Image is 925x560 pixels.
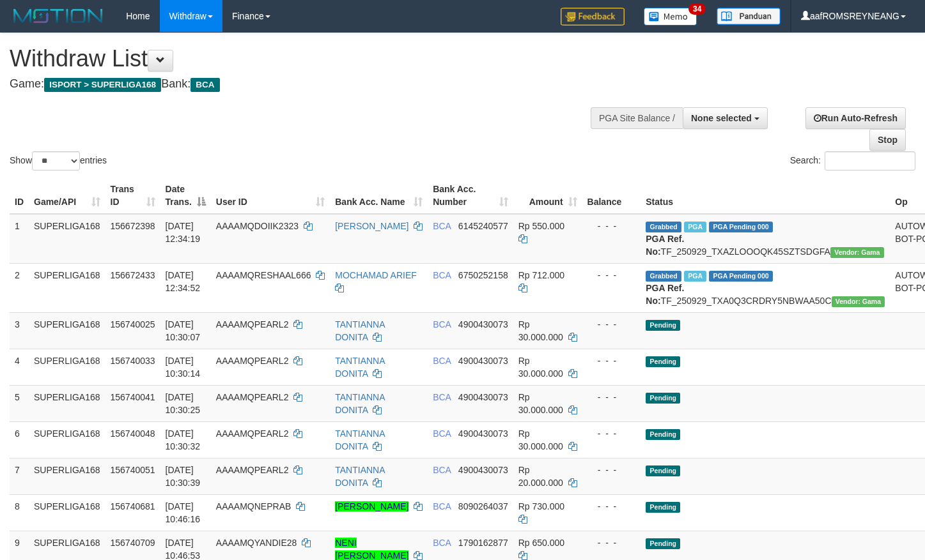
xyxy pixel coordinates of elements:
td: 6 [10,421,29,458]
th: Trans ID: activate to sort column ascending [105,178,160,214]
div: - - - [587,269,636,282]
span: Rp 30.000.000 [518,428,563,451]
a: Stop [869,129,906,151]
span: AAAAMQPEARL2 [216,428,289,439]
span: 156672398 [111,221,155,231]
div: - - - [587,391,636,404]
th: Game/API: activate to sort column ascending [29,178,105,214]
span: Grabbed [646,222,681,232]
th: Bank Acc. Name: activate to sort column ascending [330,178,428,214]
span: BCA [433,501,451,511]
span: BCA [433,319,451,329]
span: 156740041 [111,392,155,402]
img: Button%20Memo.svg [644,8,697,26]
span: Copy 1790162877 to clipboard [458,538,508,548]
div: - - - [587,354,636,367]
span: Copy 4900430073 to clipboard [458,428,508,439]
span: 156740025 [111,319,155,329]
span: Rp 650.000 [518,538,564,548]
span: Pending [646,429,680,440]
span: ISPORT > SUPERLIGA168 [44,78,161,92]
th: Status [641,178,890,214]
span: Copy 6145240577 to clipboard [458,221,508,231]
span: Copy 4900430073 to clipboard [458,392,508,402]
td: SUPERLIGA168 [29,494,105,531]
span: Vendor URL: https://trx31.1velocity.biz [832,296,885,307]
th: Bank Acc. Number: activate to sort column ascending [428,178,513,214]
span: AAAAMQNEPRAB [216,501,291,511]
td: 3 [10,312,29,349]
td: 7 [10,458,29,494]
span: [DATE] 10:30:32 [166,428,201,451]
span: 34 [688,3,706,15]
div: - - - [587,427,636,440]
span: 156740048 [111,428,155,439]
span: 156740709 [111,538,155,548]
span: 156740051 [111,465,155,475]
span: [DATE] 12:34:52 [166,270,201,293]
span: BCA [433,465,451,475]
a: MOCHAMAD ARIEF [335,270,417,280]
span: [DATE] 10:30:25 [166,392,201,415]
span: BCA [190,78,219,92]
span: 156672433 [111,270,155,280]
b: PGA Ref. No: [646,234,684,257]
img: panduan.png [717,8,781,25]
span: Rp 550.000 [518,221,564,231]
a: TANTIANNA DONITA [335,319,385,342]
a: TANTIANNA DONITA [335,392,385,415]
span: Copy 4900430073 to clipboard [458,465,508,475]
img: MOTION_logo.png [10,6,107,26]
span: Copy 8090264037 to clipboard [458,501,508,511]
span: Copy 4900430073 to clipboard [458,356,508,366]
label: Show entries [10,151,107,170]
th: Balance [582,178,641,214]
td: SUPERLIGA168 [29,349,105,385]
span: Pending [646,465,680,476]
span: Vendor URL: https://trx31.1velocity.biz [830,247,884,258]
label: Search: [790,151,915,170]
td: SUPERLIGA168 [29,421,105,458]
a: [PERSON_NAME] [335,501,408,511]
span: Marked by aafsoycanthlai [684,271,706,282]
span: AAAAMQPEARL2 [216,356,289,366]
h1: Withdraw List [10,46,604,72]
span: PGA Pending [709,222,773,232]
td: 2 [10,263,29,312]
div: - - - [587,220,636,232]
td: TF_250929_TXAZLOOOQK45SZTSDGFA [641,214,890,264]
span: BCA [433,538,451,548]
span: Pending [646,538,680,549]
span: BCA [433,221,451,231]
a: TANTIANNA DONITA [335,465,385,488]
td: SUPERLIGA168 [29,263,105,312]
button: None selected [683,107,768,129]
span: PGA Pending [709,271,773,282]
h4: Game: Bank: [10,78,604,91]
a: Run Auto-Refresh [805,107,906,129]
span: AAAAMQPEARL2 [216,392,289,402]
div: - - - [587,536,636,549]
span: Rp 20.000.000 [518,465,563,488]
span: 156740681 [111,501,155,511]
span: Pending [646,320,680,331]
th: Date Trans.: activate to sort column descending [160,178,211,214]
span: BCA [433,428,451,439]
span: AAAAMQPEARL2 [216,465,289,475]
span: BCA [433,270,451,280]
span: BCA [433,356,451,366]
td: SUPERLIGA168 [29,312,105,349]
td: SUPERLIGA168 [29,385,105,421]
a: TANTIANNA DONITA [335,428,385,451]
span: [DATE] 10:30:07 [166,319,201,342]
span: [DATE] 12:34:19 [166,221,201,244]
span: Rp 30.000.000 [518,356,563,379]
span: Rp 712.000 [518,270,564,280]
span: Pending [646,356,680,367]
th: ID [10,178,29,214]
span: [DATE] 10:30:39 [166,465,201,488]
span: Copy 4900430073 to clipboard [458,319,508,329]
td: 4 [10,349,29,385]
span: BCA [433,392,451,402]
span: Pending [646,393,680,404]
